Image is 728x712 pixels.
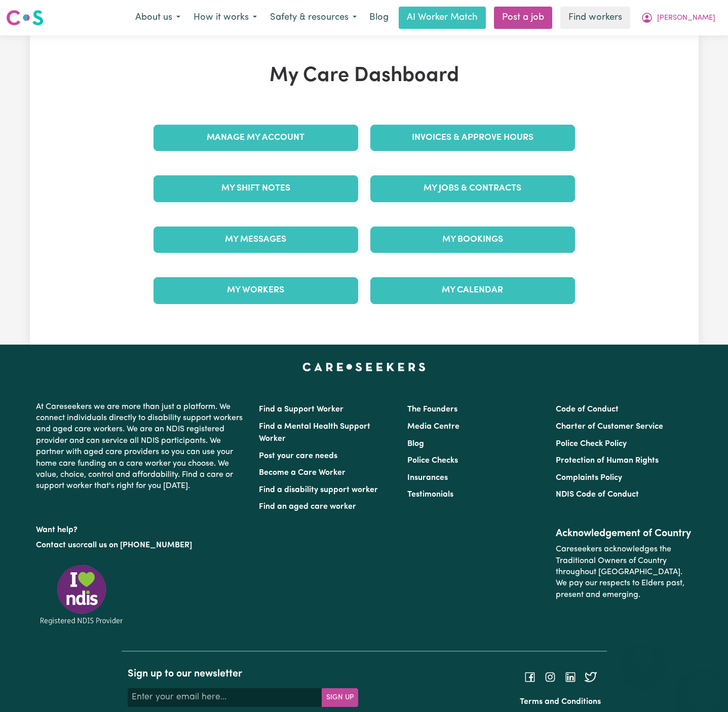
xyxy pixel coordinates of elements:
[556,440,627,448] a: Police Check Policy
[84,541,192,549] a: call us on [PHONE_NUMBER]
[147,64,581,88] h1: My Care Dashboard
[407,491,453,499] a: Testimonials
[363,7,395,29] a: Blog
[564,672,577,681] a: Follow Careseekers on LinkedIn
[556,540,692,605] p: Careseekers acknowledges the Traditional Owners of Country throughout [GEOGRAPHIC_DATA]. We pay o...
[154,175,358,202] a: My Shift Notes
[128,688,322,706] input: Enter your email here...
[259,486,378,494] a: Find a disability support worker
[302,363,426,371] a: Careseekers home page
[259,405,343,414] a: Find a Support Worker
[556,405,619,414] a: Code of Conduct
[585,672,597,681] a: Follow Careseekers on Twitter
[6,9,44,27] img: Careseekers logo
[370,175,575,202] a: My Jobs & Contracts
[560,7,630,29] a: Find workers
[556,491,639,499] a: NDIS Code of Conduct
[687,671,720,704] iframe: Button to launch messaging window
[407,405,457,414] a: The Founders
[259,503,356,511] a: Find an aged care worker
[187,7,263,28] button: How it works
[259,452,337,460] a: Post your care needs
[36,563,127,626] img: Registered NDIS provider
[494,7,552,29] a: Post a job
[556,423,663,431] a: Charter of Customer Service
[407,474,448,482] a: Insurances
[370,125,575,151] a: Invoices & Approve Hours
[154,125,358,151] a: Manage My Account
[36,397,247,496] p: At Careseekers we are more than just a platform. We connect individuals directly to disability su...
[633,647,654,667] iframe: Close message
[657,13,715,24] span: [PERSON_NAME]
[370,277,575,304] a: My Calendar
[259,423,370,443] a: Find a Mental Health Support Worker
[370,227,575,253] a: My Bookings
[154,227,358,253] a: My Messages
[634,7,722,28] button: My Account
[36,536,247,555] p: or
[36,541,76,549] a: Contact us
[129,7,187,28] button: About us
[322,688,358,706] button: Subscribe
[36,520,247,536] p: Want help?
[556,528,692,540] h2: Acknowledgement of Country
[128,668,358,680] h2: Sign up to our newsletter
[399,7,486,29] a: AI Worker Match
[259,469,346,477] a: Become a Care Worker
[154,277,358,304] a: My Workers
[6,6,44,29] a: Careseekers logo
[520,698,601,706] a: Terms and Conditions
[556,474,622,482] a: Complaints Policy
[407,423,459,431] a: Media Centre
[544,672,556,681] a: Follow Careseekers on Instagram
[524,672,536,681] a: Follow Careseekers on Facebook
[407,457,458,465] a: Police Checks
[263,7,363,28] button: Safety & resources
[556,457,659,465] a: Protection of Human Rights
[407,440,424,448] a: Blog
